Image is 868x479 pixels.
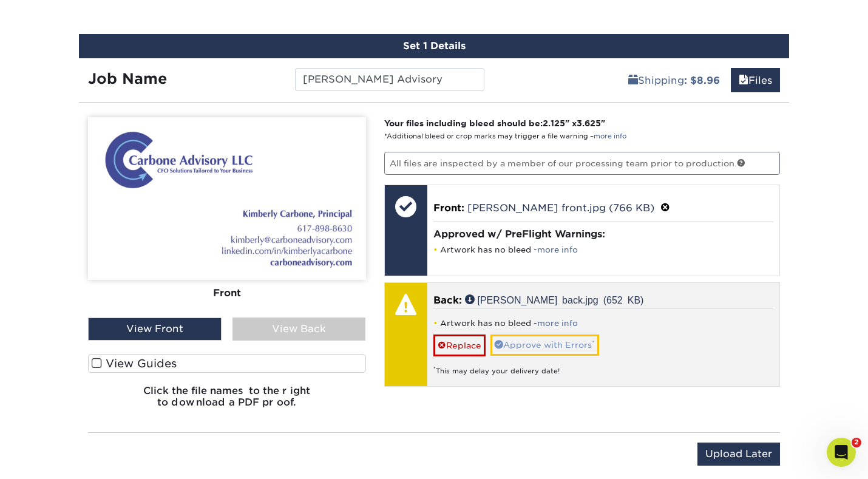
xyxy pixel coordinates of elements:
span: Front: [433,202,464,214]
input: Enter a job name [295,68,484,91]
li: Artwork has no bleed - [433,245,774,255]
label: View Guides [88,354,366,373]
a: Shipping: $8.96 [620,68,728,92]
span: 2.125 [543,118,565,128]
iframe: Intercom live chat [827,438,856,467]
small: *Additional bleed or crop marks may trigger a file warning – [384,132,626,140]
b: : $8.96 [684,75,720,86]
span: shipping [628,75,638,86]
a: [PERSON_NAME] back.jpg (652 KB) [465,294,644,304]
h4: Approved w/ PreFlight Warnings: [433,228,774,240]
div: View Front [88,318,222,341]
p: All files are inspected by a member of our processing team prior to production. [384,152,781,175]
span: 3.625 [577,118,601,128]
a: Approve with Errors* [490,335,599,355]
div: Set 1 Details [79,34,789,58]
a: [PERSON_NAME] front.jpg (766 KB) [467,202,654,214]
strong: Your files including bleed should be: " x " [384,118,605,128]
span: files [739,75,748,86]
h6: Click the file names to the right to download a PDF proof. [88,385,366,418]
div: View Back [232,318,366,341]
input: Upload Later [697,443,780,466]
strong: Job Name [88,70,167,87]
div: This may delay your delivery date! [433,356,774,376]
a: more info [537,319,578,328]
a: more info [594,132,626,140]
li: Artwork has no bleed - [433,318,774,328]
a: more info [537,245,578,254]
a: Files [731,68,780,92]
div: Front [88,280,366,307]
span: Back: [433,294,462,306]
span: 2 [852,438,861,447]
a: Replace [433,335,486,356]
iframe: Google Customer Reviews [3,442,103,475]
